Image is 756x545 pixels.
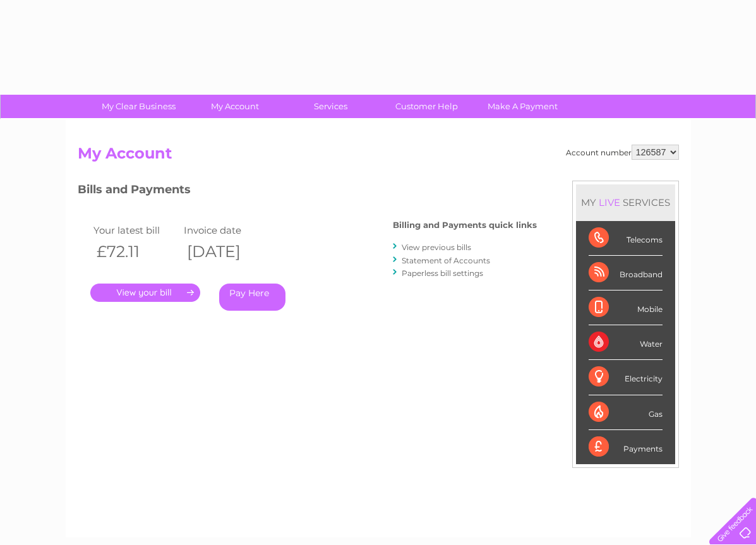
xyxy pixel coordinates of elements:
a: Paperless bill settings [402,268,483,278]
h2: My Account [78,145,679,169]
a: Services [279,95,383,118]
div: Broadband [589,256,663,290]
td: Invoice date [181,222,272,239]
a: Pay Here [219,284,285,311]
div: Payments [589,430,663,464]
td: Your latest bill [90,222,181,239]
div: Gas [589,395,663,430]
div: Account number [566,145,679,160]
div: LIVE [596,196,623,208]
div: Mobile [589,290,663,325]
h3: Bills and Payments [78,181,537,203]
h4: Billing and Payments quick links [393,220,537,230]
div: Electricity [589,360,663,395]
a: My Account [183,95,287,118]
div: Water [589,325,663,360]
a: Customer Help [375,95,479,118]
div: MY SERVICES [576,184,675,220]
a: My Clear Business [87,95,191,118]
a: Statement of Accounts [402,256,490,265]
div: Telecoms [589,221,663,256]
th: £72.11 [90,239,181,265]
a: Make A Payment [471,95,575,118]
a: . [90,284,200,302]
a: View previous bills [402,243,471,252]
th: [DATE] [181,239,272,265]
